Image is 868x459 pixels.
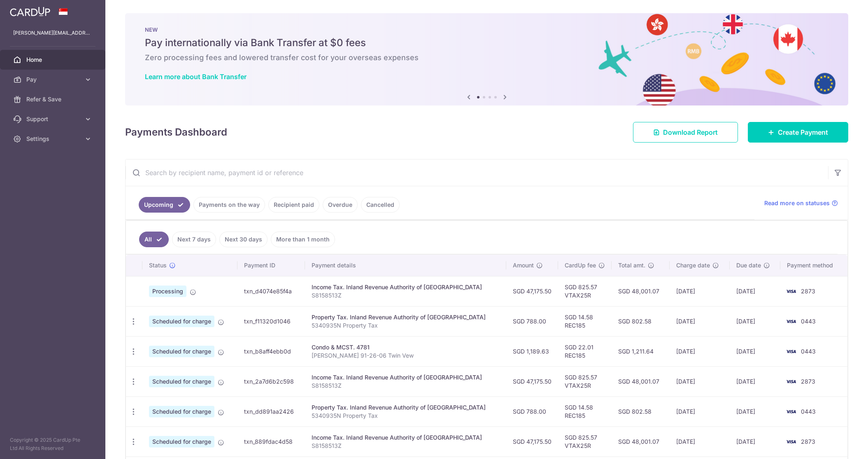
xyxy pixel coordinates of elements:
[783,437,799,447] img: Bank Card
[149,436,214,447] span: Scheduled for charge
[312,313,500,321] div: Property Tax. Inland Revenue Authority of [GEOGRAPHIC_DATA]
[778,127,828,137] span: Create Payment
[506,426,558,457] td: SGD 47,175.50
[612,366,670,396] td: SGD 48,001.07
[237,426,305,457] td: txn_889fdac4d58
[172,232,216,247] a: Next 7 days
[558,426,612,457] td: SGD 825.57 VTAX25R
[783,377,799,386] img: Bank Card
[219,232,268,247] a: Next 30 days
[149,406,214,417] span: Scheduled for charge
[817,434,860,455] iframe: 打开一个小组件，您可以在其中找到更多信息
[149,346,214,357] span: Scheduled for charge
[801,408,816,415] span: 0443
[565,261,596,269] span: CardUp fee
[26,75,81,84] span: Pay
[801,378,815,385] span: 2873
[801,348,816,355] span: 0443
[730,396,780,426] td: [DATE]
[801,438,815,445] span: 2873
[312,442,500,450] p: S8158513Z
[145,26,828,33] p: NEW
[149,376,214,387] span: Scheduled for charge
[670,366,730,396] td: [DATE]
[612,426,670,457] td: SGD 48,001.07
[670,276,730,306] td: [DATE]
[13,29,92,37] p: [PERSON_NAME][EMAIL_ADDRESS][DOMAIN_NAME]
[361,197,400,213] a: Cancelled
[612,336,670,366] td: SGD 1,211.64
[558,276,612,306] td: SGD 825.57 VTAX25R
[633,122,738,143] a: Download Report
[558,366,612,396] td: SGD 825.57 VTAX25R
[26,56,81,64] span: Home
[670,306,730,336] td: [DATE]
[139,197,190,213] a: Upcoming
[506,276,558,306] td: SGD 47,175.50
[783,286,799,296] img: Bank Card
[730,336,780,366] td: [DATE]
[312,412,500,420] p: 5340935N Property Tax
[783,407,799,417] img: Bank Card
[783,347,799,356] img: Bank Card
[312,283,500,291] div: Income Tax. Inland Revenue Authority of [GEOGRAPHIC_DATA]
[670,396,730,426] td: [DATE]
[237,255,305,276] th: Payment ID
[323,197,358,213] a: Overdue
[506,396,558,426] td: SGD 788.00
[237,366,305,396] td: txn_2a7d6b2c598
[26,135,81,143] span: Settings
[312,351,500,360] p: [PERSON_NAME] 91-26-06 Twin Vew
[237,276,305,306] td: txn_d4074e85f4a
[26,115,81,123] span: Support
[730,426,780,457] td: [DATE]
[149,316,214,327] span: Scheduled for charge
[764,199,830,207] span: Read more on statuses
[506,336,558,366] td: SGD 1,189.63
[801,318,816,325] span: 0443
[764,199,838,207] a: Read more on statuses
[663,127,718,137] span: Download Report
[139,232,169,247] a: All
[612,276,670,306] td: SGD 48,001.07
[558,336,612,366] td: SGD 22.01 REC185
[26,95,81,103] span: Refer & Save
[730,366,780,396] td: [DATE]
[618,261,645,269] span: Total amt.
[149,286,186,297] span: Processing
[780,255,847,276] th: Payment method
[612,396,670,426] td: SGD 802.58
[125,125,227,140] h4: Payments Dashboard
[125,13,848,105] img: Bank transfer banner
[145,73,247,81] a: Learn more about Bank Transfer
[670,336,730,366] td: [DATE]
[237,396,305,426] td: txn_dd891aa2426
[145,53,828,63] h6: Zero processing fees and lowered transfer cost for your overseas expenses
[193,197,265,213] a: Payments on the way
[676,261,710,269] span: Charge date
[237,306,305,336] td: txn_f11320d1046
[268,197,319,213] a: Recipient paid
[312,433,500,442] div: Income Tax. Inland Revenue Authority of [GEOGRAPHIC_DATA]
[730,306,780,336] td: [DATE]
[730,276,780,306] td: [DATE]
[783,316,799,326] img: Bank Card
[612,306,670,336] td: SGD 802.58
[312,373,500,382] div: Income Tax. Inland Revenue Authority of [GEOGRAPHIC_DATA]
[237,336,305,366] td: txn_b8aff4ebb0d
[10,7,50,16] img: CardUp
[145,36,828,49] h5: Pay internationally via Bank Transfer at $0 fees
[312,321,500,330] p: 5340935N Property Tax
[312,403,500,412] div: Property Tax. Inland Revenue Authority of [GEOGRAPHIC_DATA]
[801,288,815,295] span: 2873
[305,255,506,276] th: Payment details
[513,261,534,269] span: Amount
[126,159,828,186] input: Search by recipient name, payment id or reference
[670,426,730,457] td: [DATE]
[312,382,500,390] p: S8158513Z
[506,366,558,396] td: SGD 47,175.50
[558,396,612,426] td: SGD 14.58 REC185
[312,291,500,300] p: S8158513Z
[506,306,558,336] td: SGD 788.00
[748,122,848,143] a: Create Payment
